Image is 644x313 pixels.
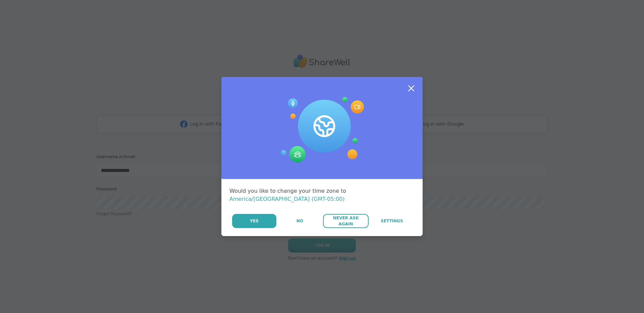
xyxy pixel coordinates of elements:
[229,187,415,203] div: Would you like to change your time zone to
[323,214,368,228] button: Never Ask Again
[280,97,364,163] img: Session Experience
[369,214,415,228] a: Settings
[277,214,322,228] button: No
[232,214,276,228] button: Yes
[229,196,345,202] span: America/[GEOGRAPHIC_DATA] (GMT-05:00)
[297,218,303,224] span: No
[326,215,365,227] span: Never Ask Again
[381,218,403,224] span: Settings
[250,218,259,224] span: Yes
